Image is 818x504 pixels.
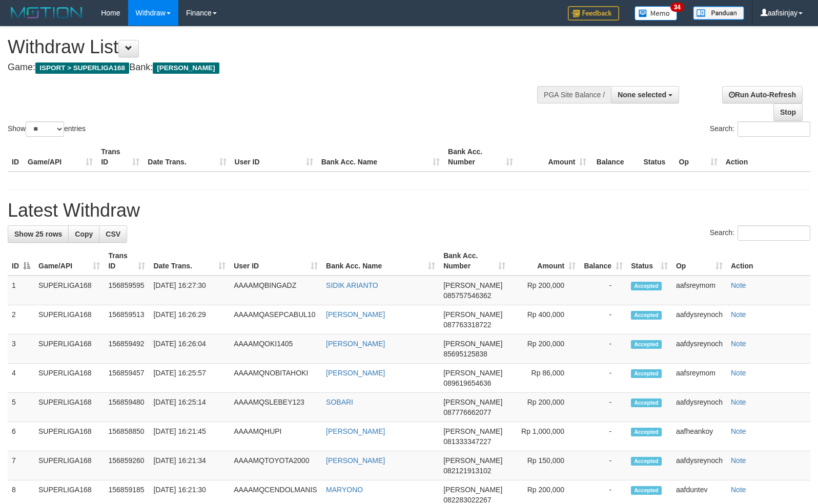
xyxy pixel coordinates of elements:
td: - [580,334,627,364]
span: CSV [106,230,120,238]
span: Copy 082121913102 to clipboard [443,467,491,475]
td: - [580,305,627,334]
td: SUPERLIGA168 [34,451,104,480]
th: Action [722,142,810,172]
label: Search: [710,121,810,137]
span: [PERSON_NAME] [443,398,502,406]
td: 156859457 [104,364,149,393]
a: Stop [773,103,803,121]
th: Status: activate to sort column ascending [627,246,672,276]
a: MARYONO [326,486,363,494]
th: Balance: activate to sort column ascending [580,246,627,276]
a: Note [731,427,746,435]
td: Rp 200,000 [509,334,580,364]
a: [PERSON_NAME] [326,340,385,348]
th: Bank Acc. Name [317,142,444,172]
span: Accepted [631,398,662,407]
th: Status [639,142,674,172]
a: Note [731,486,746,494]
span: Accepted [631,282,662,290]
span: [PERSON_NAME] [443,486,502,494]
a: Note [731,398,746,406]
td: AAAAMQHUPI [230,422,322,451]
td: 156859492 [104,334,149,364]
td: aafdysreynoch [672,305,727,334]
td: [DATE] 16:25:57 [149,364,230,393]
div: PGA Site Balance / [537,86,611,103]
span: [PERSON_NAME] [443,456,502,465]
a: Note [731,281,746,289]
td: - [580,276,627,305]
th: Bank Acc. Number [444,142,517,172]
td: aafsreymom [672,364,727,393]
td: 156858850 [104,422,149,451]
td: 2 [8,305,34,334]
td: [DATE] 16:21:34 [149,451,230,480]
img: Feedback.jpg [568,6,619,20]
span: None selected [618,91,666,99]
td: aafsreymom [672,276,727,305]
span: Accepted [631,428,662,436]
td: AAAAMQASEPCABUL10 [230,305,322,334]
th: Date Trans. [144,142,230,172]
a: Note [731,340,746,348]
a: Run Auto-Refresh [722,86,803,103]
span: Copy 089619654636 to clipboard [443,379,491,387]
td: 4 [8,364,34,393]
span: [PERSON_NAME] [443,369,502,377]
td: 6 [8,422,34,451]
a: CSV [99,225,127,243]
a: SOBARI [326,398,353,406]
th: Trans ID: activate to sort column ascending [104,246,149,276]
h4: Game: Bank: [8,62,535,73]
button: None selected [611,86,679,103]
td: - [580,393,627,422]
th: Balance [590,142,639,172]
td: Rp 200,000 [509,393,580,422]
span: Copy 082283022267 to clipboard [443,496,491,504]
a: Copy [68,225,99,243]
td: - [580,451,627,480]
h1: Withdraw List [8,37,535,57]
td: Rp 400,000 [509,305,580,334]
th: Bank Acc. Number: activate to sort column ascending [439,246,509,276]
h1: Latest Withdraw [8,200,810,221]
span: Accepted [631,457,662,466]
td: SUPERLIGA168 [34,334,104,364]
td: SUPERLIGA168 [34,276,104,305]
img: Button%20Memo.svg [635,6,678,20]
th: Trans ID [97,142,144,172]
span: Accepted [631,340,662,349]
td: SUPERLIGA168 [34,422,104,451]
input: Search: [738,225,810,241]
td: 7 [8,451,34,480]
td: 1 [8,276,34,305]
span: [PERSON_NAME] [443,310,502,319]
span: Copy 085757546362 to clipboard [443,291,491,300]
span: Show 25 rows [14,230,62,238]
a: Show 25 rows [8,225,69,243]
th: Game/API [24,142,97,172]
span: Copy 087763318722 to clipboard [443,321,491,329]
a: Note [731,456,746,465]
span: [PERSON_NAME] [443,340,502,348]
td: SUPERLIGA168 [34,305,104,334]
select: Showentries [26,121,64,137]
a: [PERSON_NAME] [326,427,385,435]
a: [PERSON_NAME] [326,369,385,377]
th: ID: activate to sort column descending [8,246,34,276]
th: Op [675,142,722,172]
td: - [580,364,627,393]
td: 156859595 [104,276,149,305]
th: ID [8,142,24,172]
span: Accepted [631,311,662,320]
td: [DATE] 16:25:14 [149,393,230,422]
label: Search: [710,225,810,241]
a: [PERSON_NAME] [326,310,385,319]
td: Rp 86,000 [509,364,580,393]
td: [DATE] 16:26:29 [149,305,230,334]
td: 156859513 [104,305,149,334]
td: 156859260 [104,451,149,480]
span: Accepted [631,486,662,495]
a: Note [731,310,746,319]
